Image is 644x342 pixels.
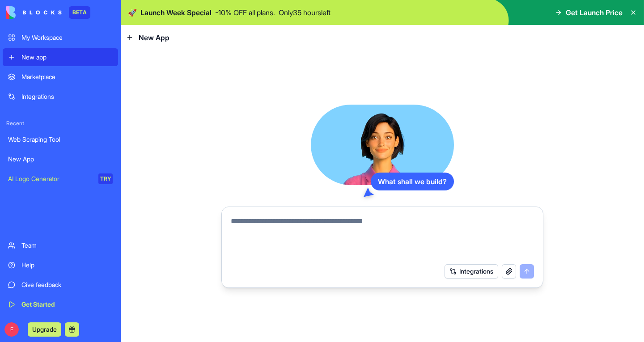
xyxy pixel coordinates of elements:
[8,174,92,183] div: AI Logo Generator
[21,300,113,309] div: Get Started
[6,6,90,19] a: BETA
[3,276,118,294] a: Give feedback
[4,322,19,337] span: E
[3,236,118,254] a: Team
[8,135,113,144] div: Web Scraping Tool
[445,264,498,279] button: Integrations
[21,241,113,250] div: Team
[6,6,62,19] img: logo
[3,296,118,313] a: Get Started
[21,280,113,289] div: Give feedback
[566,7,623,18] span: Get Launch Price
[28,322,61,337] button: Upgrade
[3,68,118,86] a: Marketplace
[3,120,118,127] span: Recent
[21,92,113,101] div: Integrations
[3,131,118,148] a: Web Scraping Tool
[215,7,275,18] p: - 10 % OFF all plans.
[98,173,113,184] div: TRY
[3,256,118,274] a: Help
[8,155,113,164] div: New App
[3,170,118,188] a: AI Logo GeneratorTRY
[3,29,118,46] a: My Workspace
[140,7,212,18] span: Launch Week Special
[3,150,118,168] a: New App
[21,72,113,81] div: Marketplace
[279,7,330,18] p: Only 35 hours left
[3,48,118,66] a: New app
[69,6,90,19] div: BETA
[28,325,61,334] a: Upgrade
[21,53,113,62] div: New app
[3,88,118,106] a: Integrations
[139,32,169,43] span: New App
[21,33,113,42] div: My Workspace
[371,173,454,190] div: What shall we build?
[128,7,137,18] span: 🚀
[21,261,113,270] div: Help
